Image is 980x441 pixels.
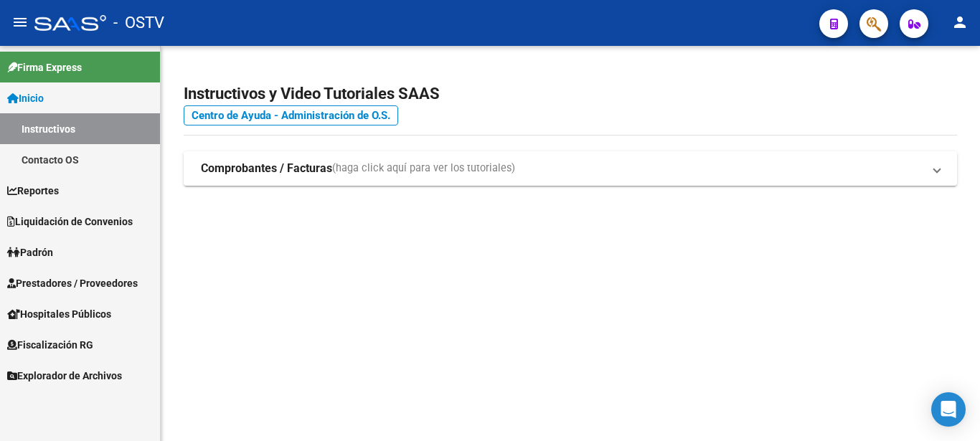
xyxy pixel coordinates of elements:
[184,151,957,186] mat-expansion-panel-header: Comprobantes / Facturas(haga click aquí para ver los tutoriales)
[931,392,966,427] div: Open Intercom Messenger
[951,14,969,31] mat-icon: person
[7,245,53,260] span: Padrón
[332,161,515,176] span: (haga click aquí para ver los tutoriales)
[184,80,957,108] h2: Instructivos y Video Tutoriales SAAS
[184,105,398,125] a: Centro de Ayuda - Administración de O.S.
[113,7,164,39] span: - OSTV
[7,90,44,106] span: Inicio
[11,14,29,31] mat-icon: menu
[7,306,111,322] span: Hospitales Públicos
[7,275,138,291] span: Prestadores / Proveedores
[201,161,332,176] strong: Comprobantes / Facturas
[7,60,82,75] span: Firma Express
[7,368,122,384] span: Explorador de Archivos
[7,214,133,229] span: Liquidación de Convenios
[7,183,59,199] span: Reportes
[7,337,93,353] span: Fiscalización RG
